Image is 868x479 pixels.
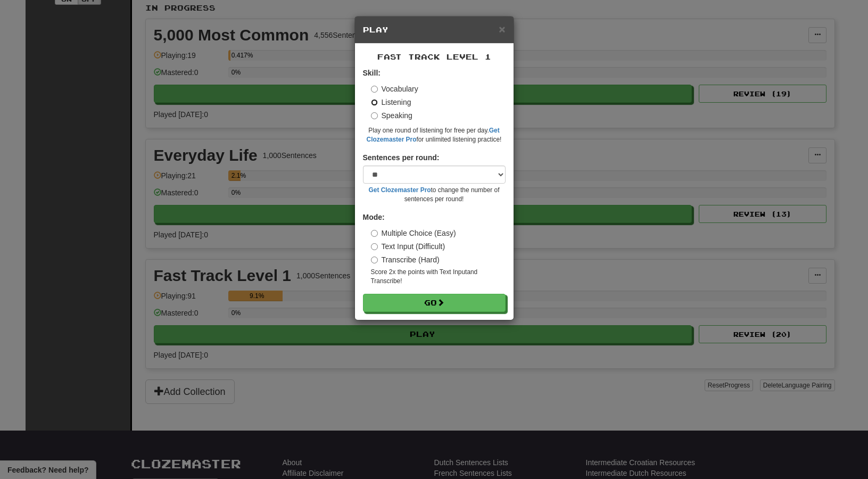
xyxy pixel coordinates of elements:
[363,69,381,77] strong: Skill:
[363,126,506,144] small: Play one round of listening for free per day. for unlimited listening practice!
[371,112,378,119] input: Speaking
[371,243,378,250] input: Text Input (Difficult)
[371,254,440,265] label: Transcribe (Hard)
[363,152,440,163] label: Sentences per round:
[499,23,505,35] span: ×
[371,84,418,94] label: Vocabulary
[371,99,378,106] input: Listening
[371,97,411,108] label: Listening
[371,230,378,237] input: Multiple Choice (Easy)
[377,52,491,61] span: Fast Track Level 1
[371,257,378,263] input: Transcribe (Hard)
[363,24,506,35] h5: Play
[363,186,506,204] small: to change the number of sentences per round!
[371,268,506,286] small: Score 2x the points with Text Input and Transcribe !
[363,294,506,312] button: Go
[369,186,431,194] a: Get Clozemaster Pro
[363,213,385,221] strong: Mode:
[371,110,412,121] label: Speaking
[371,86,378,93] input: Vocabulary
[499,23,505,35] button: Close
[371,228,456,238] label: Multiple Choice (Easy)
[371,241,445,252] label: Text Input (Difficult)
